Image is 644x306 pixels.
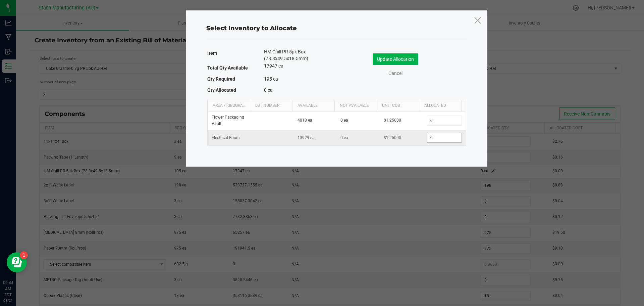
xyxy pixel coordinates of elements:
[208,100,250,112] th: Area / [GEOGRAPHIC_DATA]
[206,25,297,32] span: Select Inventory to Allocate
[377,100,419,112] th: Unit Cost
[264,63,283,69] span: 17947 ea
[212,135,240,140] span: Electrical Room
[373,53,418,65] button: Update Allocation
[340,135,348,140] span: 0 ea
[384,135,401,140] span: $1.25000
[7,252,27,272] iframe: Resource center
[419,100,461,112] th: Allocated
[207,74,235,84] label: Qty Required
[298,135,315,140] span: 13929 ea
[250,100,292,112] th: Lot Number
[264,48,326,62] span: HM Chill PR 5pk Box (78.3x49.5x18.5mm)
[382,70,409,77] a: Cancel
[292,100,334,112] th: Available
[207,48,217,58] label: Item
[264,76,278,82] span: 195 ea
[384,118,401,123] span: $1.25000
[334,100,377,112] th: Not Available
[298,118,312,123] span: 4018 ea
[20,251,28,259] iframe: Resource center unread badge
[207,63,248,73] label: Total Qty Available
[340,118,348,123] span: 0 ea
[207,85,236,95] label: Qty Allocated
[212,115,244,126] span: Flower Packaging Vault
[264,87,273,93] span: 0 ea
